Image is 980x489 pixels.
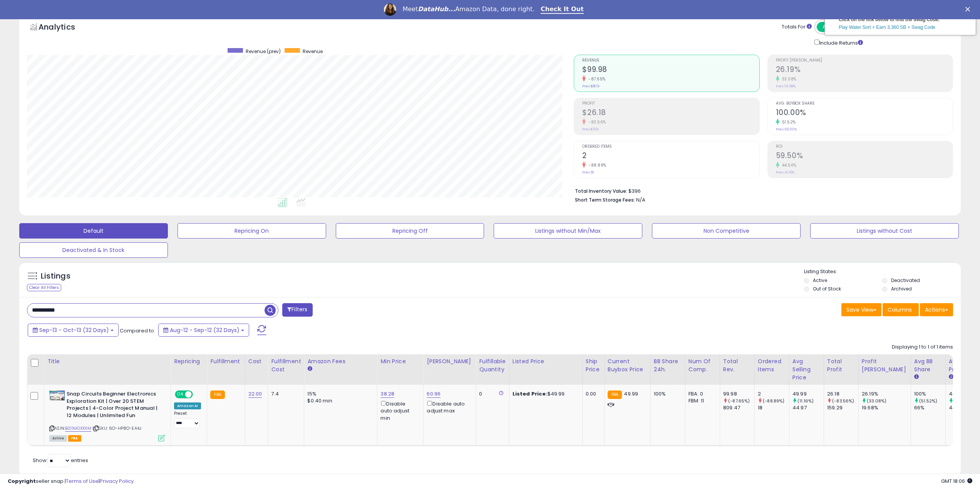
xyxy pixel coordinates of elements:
div: Avg BB Share [914,357,942,374]
div: FBM: 11 [689,397,714,404]
div: ASIN: [49,391,165,441]
h5: Analytics [39,22,90,34]
span: Revenue [582,58,759,63]
div: $0.40 min [307,397,371,404]
h2: $26.18 [582,108,759,118]
h5: Listings [41,271,70,282]
b: Total Inventory Value: [575,188,627,194]
small: 33.08% [779,76,797,82]
span: Avg. Buybox Share [776,102,953,106]
small: 51.52% [779,119,796,125]
div: Total Rev. [723,357,751,374]
a: 22.00 [248,390,262,398]
b: Short Term Storage Fees: [575,197,635,203]
div: Totals For [782,23,812,31]
div: 100% [914,391,945,397]
div: [PERSON_NAME] [427,357,472,365]
div: 0.00 [586,391,598,397]
small: -83.56% [586,119,606,125]
div: 809.47 [723,404,754,411]
span: Columns [888,306,912,314]
li: $396 [575,186,947,195]
button: Deactivated & In Stock [19,242,168,258]
small: FBA [608,391,622,399]
a: 38.28 [380,390,394,398]
div: 0 [479,391,503,397]
span: Sep-13 - Oct-13 (32 Days) [39,326,109,334]
label: Archived [891,285,912,292]
b: Listed Price: [513,390,548,397]
button: Columns [883,303,919,316]
span: FBA [68,435,81,442]
div: 99.98 [723,391,754,397]
div: Displaying 1 to 1 of 1 items [892,344,953,351]
span: Show: entries [33,457,88,464]
small: Avg Win Price. [949,374,953,381]
span: Profit [582,102,759,106]
div: 2 [758,391,789,397]
button: Listings without Min/Max [494,223,642,239]
small: 44.56% [779,162,797,168]
div: Profit [PERSON_NAME] [862,357,908,374]
button: All Selected Listings [817,22,874,32]
small: (-87.65%) [728,398,750,404]
small: -88.89% [586,162,606,168]
div: Repricing [174,357,204,365]
span: Ordered Items [582,145,759,149]
span: ROI [776,145,953,149]
div: Num of Comp. [689,357,717,374]
span: Profit [PERSON_NAME] [776,58,953,63]
label: Active [813,277,827,284]
div: BB Share 24h. [654,357,682,374]
div: Title [47,357,168,365]
div: Preset: [174,411,201,428]
div: 15% [307,391,371,397]
div: 26.19% [862,391,911,397]
a: 60.96 [427,390,441,398]
button: Non Competitive [652,223,801,239]
span: 2025-10-13 18:06 GMT [941,477,972,485]
a: Check It Out [541,5,584,14]
div: 44.98 [949,391,980,397]
span: Aug-12 - Sep-12 (32 Days) [170,326,240,334]
img: Profile image for Georgie [384,3,396,16]
a: Terms of Use [66,477,99,485]
div: 49.99 [792,391,824,397]
div: Amazon Fees [307,357,374,365]
div: Close [965,7,973,12]
span: | SKU: 6O-HP8O-EA4J [92,425,141,431]
span: Revenue [303,48,323,55]
a: Privacy Policy [100,477,134,485]
h2: 59.50% [776,151,953,162]
button: Filters [282,303,312,317]
div: Amazon AI [174,402,201,409]
div: Listed Price [513,357,579,365]
span: OFF [192,391,204,398]
span: Compared to: [120,327,155,334]
p: Listing States: [804,268,961,275]
button: Actions [920,303,953,316]
div: Clear All Filters [27,284,61,291]
span: 49.99 [624,390,638,397]
h2: 2 [582,151,759,162]
div: seller snap | | [8,478,134,485]
div: 7.4 [271,391,298,397]
small: FBA [210,391,224,399]
button: Listings without Cost [810,223,959,239]
div: Min Price [380,357,420,365]
div: Avg Selling Price [792,357,821,382]
div: Disable auto adjust max [427,399,470,414]
span: All listings currently available for purchase on Amazon [49,435,67,442]
div: 44.97 [949,404,980,411]
div: Disable auto adjust min [380,399,417,422]
button: Default [19,223,168,239]
div: Fulfillable Quantity [479,357,506,374]
small: (-83.56%) [832,398,854,404]
small: Amazon Fees. [307,365,312,372]
span: Revenue (prev) [246,48,281,55]
div: Avg Win Price [949,357,977,374]
div: 18 [758,404,789,411]
button: Repricing Off [336,223,484,239]
div: Ship Price [586,357,601,374]
div: 100% [654,391,679,397]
